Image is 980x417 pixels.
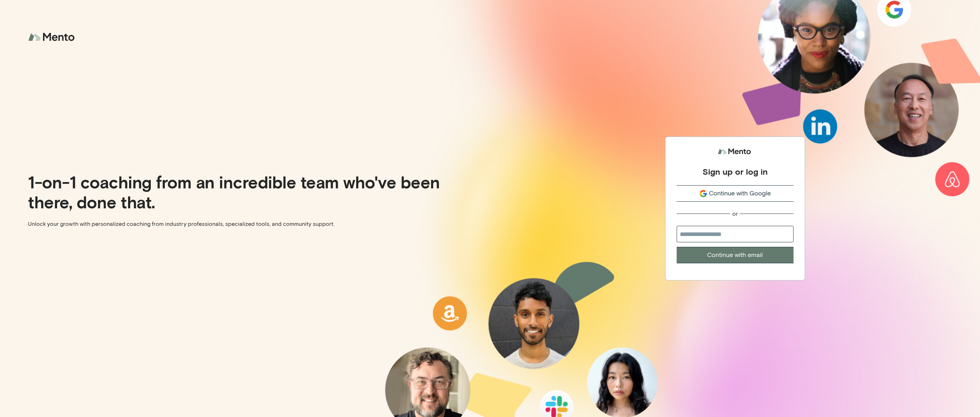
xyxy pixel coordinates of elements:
[732,210,738,217] div: or
[703,166,768,177] div: Sign up or log in
[718,145,753,158] img: logo.svg
[677,247,794,263] button: Continue with email
[28,220,485,228] p: Unlock your growth with personalized coaching from industry professionals, specialized tools, and...
[677,185,794,202] button: Continue with Google
[709,189,771,198] span: Continue with Google
[28,172,485,211] p: 1-on-1 coaching from an incredible team who've been there, done that.
[28,28,77,47] img: logo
